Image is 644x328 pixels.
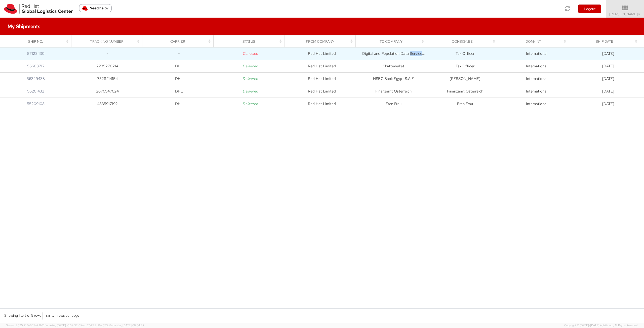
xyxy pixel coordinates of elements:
[501,47,572,60] td: International
[286,72,358,85] td: Red Hat Limited
[47,323,78,327] span: master, [DATE] 10:54:32
[27,101,45,106] a: 55209108
[143,60,215,72] td: DHL
[243,76,258,81] i: Delivered
[8,24,40,29] h4: My Shipments
[76,39,141,44] div: Tracking Number
[431,39,496,44] div: Consignee
[574,39,638,44] div: Ship Date
[147,39,212,44] div: Carrier
[501,60,572,72] td: International
[5,39,70,44] div: Ship No.
[358,60,429,72] td: Skatteverket
[71,85,143,98] td: 2676547624
[71,47,143,60] td: -
[243,101,258,106] i: Delivered
[46,314,51,318] span: 100
[43,312,57,320] button: 100
[429,60,501,72] td: Tax Officer
[43,312,79,320] div: rows per page
[286,98,358,110] td: Red Hat Limited
[564,323,638,327] span: Copyright © [DATE]-[DATE] Agistix Inc., All Rights Reserved
[71,60,143,72] td: 2235270214
[501,85,572,98] td: International
[286,85,358,98] td: Red Hat Limited
[358,98,429,110] td: Eren Frau
[638,12,641,16] span: ▼
[358,85,429,98] td: Finanzamt Osterreich
[609,12,641,16] span: [PERSON_NAME]
[501,98,572,110] td: International
[79,4,112,12] button: Need help?
[4,4,73,14] img: rh-logistics-00dfa346123c4ec078e1.svg
[286,60,358,72] td: Red Hat Limited
[143,98,215,110] td: DHL
[243,64,258,69] i: Delivered
[429,98,501,110] td: Eren Frau
[143,72,215,85] td: DHL
[4,313,41,318] span: Showing 1 to 5 of 5 rows
[429,47,501,60] td: Tax Officer
[27,76,45,81] a: 56329438
[358,47,429,60] td: Digital and Population Data Services Agency
[143,47,215,60] td: -
[360,39,425,44] div: To Company
[501,72,572,85] td: International
[578,5,601,13] button: Logout
[286,47,358,60] td: Red Hat Limited
[71,72,143,85] td: 7528414154
[6,323,78,327] span: Server: 2025.21.0-667a72bf6fa
[289,39,354,44] div: From Company
[429,72,501,85] td: [PERSON_NAME]
[143,85,215,98] td: DHL
[243,51,258,56] i: Canceled
[243,89,258,94] i: Delivered
[429,85,501,98] td: Finanzamt Osterreich
[27,51,45,56] a: 57122430
[27,89,44,94] a: 56261432
[71,98,143,110] td: 4835917192
[218,39,283,44] div: Status
[502,39,567,44] div: Dom/Int
[113,323,144,327] span: master, [DATE] 08:04:37
[78,323,144,327] span: Client: 2025.21.0-c073d8a
[27,64,45,69] a: 56608717
[358,72,429,85] td: HSBC Bank Egypt S.A.E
